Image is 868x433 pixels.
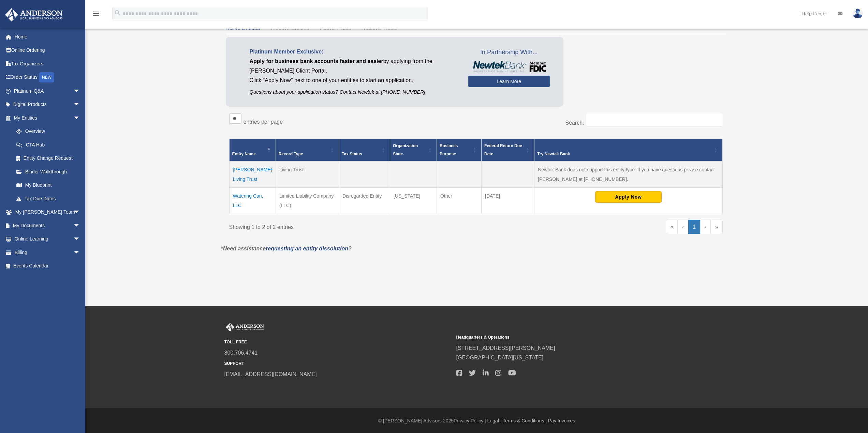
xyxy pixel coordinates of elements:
[279,152,303,156] span: Record Type
[548,418,575,423] a: Pay Invoices
[5,111,87,125] a: My Entitiesarrow_drop_down
[700,220,711,234] a: Next
[5,259,90,273] a: Events Calendar
[10,192,87,205] a: Tax Due Dates
[688,220,700,234] a: 1
[224,350,258,356] a: 800.706.4741
[10,138,87,152] a: CTA Hub
[454,418,486,423] a: Privacy Policy |
[229,161,276,188] td: [PERSON_NAME] Living Trust
[390,139,437,161] th: Organization State: Activate to sort
[266,246,348,251] a: requesting an entity dissolution
[276,161,339,188] td: Living Trust
[92,12,100,18] a: menu
[537,150,712,158] div: Try Newtek Bank
[339,187,390,214] td: Disregarded Entity
[224,360,452,367] small: SUPPORT
[482,139,534,161] th: Federal Return Due Date: Activate to sort
[73,84,87,98] span: arrow_drop_down
[3,8,65,21] img: Anderson Advisors Platinum Portal
[503,418,547,423] a: Terms & Conditions |
[73,232,87,246] span: arrow_drop_down
[5,232,90,246] a: Online Learningarrow_drop_down
[232,152,256,156] span: Entity Name
[250,76,458,85] p: Click "Apply Now" next to one of your entities to start an application.
[229,139,276,161] th: Entity Name: Activate to invert sorting
[456,345,555,351] a: [STREET_ADDRESS][PERSON_NAME]
[342,152,362,156] span: Tax Status
[482,187,534,214] td: [DATE]
[276,139,339,161] th: Record Type: Activate to sort
[5,57,90,71] a: Tax Organizers
[595,191,662,203] button: Apply Now
[244,119,283,125] label: entries per page
[5,30,90,44] a: Home
[5,205,90,219] a: My [PERSON_NAME] Teamarrow_drop_down
[711,220,723,234] a: Last
[456,355,544,360] a: [GEOGRAPHIC_DATA][US_STATE]
[666,220,678,234] a: First
[10,152,87,165] a: Entity Change Request
[73,111,87,125] span: arrow_drop_down
[10,179,87,192] a: My Blueprint
[339,139,390,161] th: Tax Status: Activate to sort
[5,219,90,232] a: My Documentsarrow_drop_down
[5,84,90,98] a: Platinum Q&Aarrow_drop_down
[853,9,863,18] img: User Pic
[5,246,90,259] a: Billingarrow_drop_down
[437,139,481,161] th: Business Purpose: Activate to sort
[92,10,100,18] i: menu
[39,72,54,82] div: NEW
[224,323,265,332] img: Anderson Advisors Platinum Portal
[468,76,550,87] a: Learn More
[229,220,471,232] div: Showing 1 to 2 of 2 entries
[456,334,683,341] small: Headquarters & Operations
[393,143,418,156] span: Organization State
[565,120,584,126] label: Search:
[440,143,458,156] span: Business Purpose
[534,161,722,188] td: Newtek Bank does not support this entity type. If you have questions please contact [PERSON_NAME]...
[250,47,458,57] p: Platinum Member Exclusive:
[224,371,317,377] a: [EMAIL_ADDRESS][DOMAIN_NAME]
[73,219,87,233] span: arrow_drop_down
[85,417,868,425] div: © [PERSON_NAME] Advisors 2025
[10,125,84,138] a: Overview
[487,418,502,423] a: Legal |
[221,246,352,251] em: *Need assistance ?
[10,165,87,179] a: Binder Walkthrough
[5,44,90,57] a: Online Ordering
[250,57,458,76] p: by applying from the [PERSON_NAME] Client Portal.
[73,98,87,112] span: arrow_drop_down
[73,205,87,219] span: arrow_drop_down
[114,9,121,17] i: search
[276,187,339,214] td: Limited Liability Company (LLC)
[250,88,458,96] p: Questions about your application status? Contact Newtek at [PHONE_NUMBER]
[250,58,383,64] span: Apply for business bank accounts faster and easier
[534,139,722,161] th: Try Newtek Bank : Activate to sort
[390,187,437,214] td: [US_STATE]
[229,187,276,214] td: Watering Can, LLC
[678,220,688,234] a: Previous
[5,98,90,111] a: Digital Productsarrow_drop_down
[468,47,550,58] span: In Partnership With...
[484,143,522,156] span: Federal Return Due Date
[472,61,546,72] img: NewtekBankLogoSM.png
[224,339,452,346] small: TOLL FREE
[437,187,481,214] td: Other
[73,246,87,260] span: arrow_drop_down
[5,71,90,84] a: Order StatusNEW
